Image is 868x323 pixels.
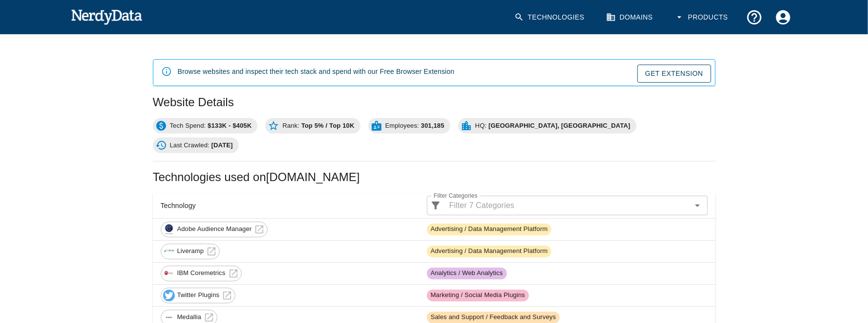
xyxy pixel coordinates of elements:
span: Sales and Support / Feedback and Surveys [427,313,560,322]
span: Marketing / Social Media Plugins [427,291,529,300]
b: [GEOGRAPHIC_DATA], [GEOGRAPHIC_DATA] [488,122,630,129]
button: Open [691,199,704,212]
button: Support and Documentation [740,3,769,32]
a: Liveramp [161,244,220,259]
label: Filter Categories [434,191,478,200]
input: Filter 7 Categories [445,199,689,212]
iframe: Drift Widget Chat Controller [819,268,856,305]
span: Last Crawled: [164,140,239,150]
a: IBM Coremetrics [161,266,242,281]
button: Products [669,3,736,32]
a: Get Extension [637,65,711,83]
button: Account Settings [769,3,798,32]
h2: Website Details [153,94,716,110]
span: Medallia [172,313,207,322]
img: NerdyData.com [71,7,143,26]
span: Advertising / Data Management Platform [427,247,552,256]
th: Technology [153,193,419,219]
div: Browse websites and inspect their tech stack and spend with our Free Browser Extension [178,63,455,83]
span: IBM Coremetrics [172,269,231,278]
b: Top 5% / Top 10K [301,122,355,129]
span: Tech Spend: [164,121,258,131]
span: Liveramp [172,247,210,256]
span: Adobe Audience Manager [172,225,257,234]
span: Analytics / Web Analytics [427,269,507,278]
b: 301,185 [421,122,445,129]
a: Adobe Audience Manager [161,222,268,237]
b: [DATE] [212,141,233,149]
span: Advertising / Data Management Platform [427,225,552,234]
span: Rank: [276,121,360,131]
a: Technologies [508,3,593,32]
b: $133K - $405K [208,122,252,129]
h2: Technologies used on [DOMAIN_NAME] [153,169,716,185]
span: Employees: [380,121,450,131]
span: Twitter Plugins [172,291,225,300]
a: Domains [600,3,661,32]
span: HQ: [469,121,636,131]
a: Twitter Plugins [161,288,236,303]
